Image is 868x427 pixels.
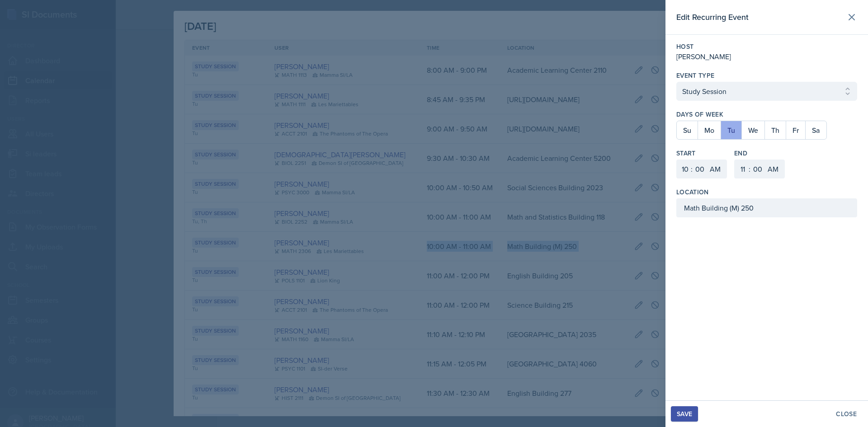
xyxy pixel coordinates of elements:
[721,121,741,139] button: Tu
[764,121,786,139] button: Th
[805,121,826,139] button: Sa
[676,51,857,62] div: [PERSON_NAME]
[741,121,764,139] button: We
[698,121,721,139] button: Mo
[836,410,857,418] div: Close
[786,121,805,139] button: Fr
[677,410,692,418] div: Save
[676,11,749,23] h2: Edit Recurring Event
[676,71,715,80] label: Event Type
[691,164,693,174] div: :
[676,198,857,217] input: Enter location
[749,164,750,174] div: :
[676,188,709,197] label: Location
[734,149,785,158] label: End
[671,406,698,422] button: Save
[676,42,857,51] label: Host
[830,406,863,422] button: Close
[677,121,698,139] button: Su
[676,110,857,119] label: Days of Week
[676,149,727,158] label: Start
